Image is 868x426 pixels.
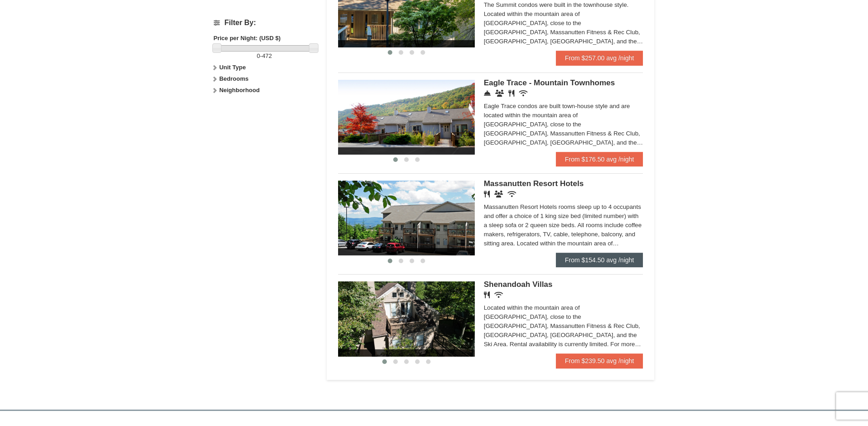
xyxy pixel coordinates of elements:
a: From $154.50 avg /night [556,253,643,267]
h4: Filter By: [214,19,315,27]
a: From $257.00 avg /night [556,51,643,65]
span: Eagle Trace - Mountain Townhomes [484,78,615,87]
i: Wireless Internet (free) [508,191,516,197]
span: Shenandoah Villas [484,280,553,289]
strong: Neighborhood [219,87,260,94]
a: From $176.50 avg /night [556,152,643,166]
span: 0 [257,52,260,59]
span: Massanutten Resort Hotels [484,179,584,188]
i: Wireless Internet (free) [494,291,503,298]
strong: Unit Type [219,64,246,71]
div: The Summit condos were built in the townhouse style. Located within the mountain area of [GEOGRAP... [484,0,643,46]
span: 472 [262,52,272,59]
div: Located within the mountain area of [GEOGRAPHIC_DATA], close to the [GEOGRAPHIC_DATA], Massanutte... [484,303,643,349]
i: Restaurant [484,291,490,298]
i: Concierge Desk [484,90,491,97]
i: Conference Facilities [495,90,504,97]
div: Eagle Trace condos are built town-house style and are located within the mountain area of [GEOGRA... [484,102,643,147]
i: Restaurant [484,191,490,197]
i: Restaurant [508,90,514,97]
i: Banquet Facilities [494,191,503,197]
strong: Price per Night: (USD $) [214,35,281,42]
strong: Bedrooms [219,75,248,82]
div: Massanutten Resort Hotels rooms sleep up to 4 occupants and offer a choice of 1 king size bed (li... [484,203,643,248]
i: Wireless Internet (free) [519,90,528,97]
label: - [214,52,315,61]
a: From $239.50 avg /night [556,353,643,368]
